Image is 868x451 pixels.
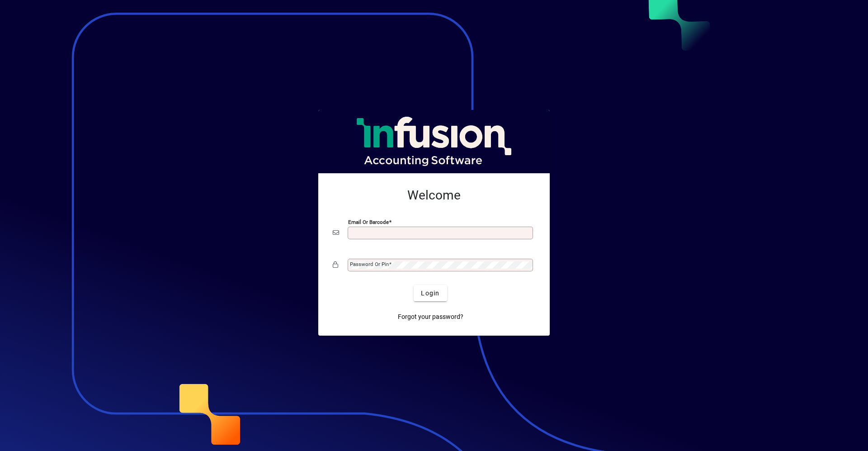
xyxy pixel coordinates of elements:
[398,312,463,322] span: Forgot your password?
[350,261,389,267] mat-label: Password or Pin
[333,188,535,203] h2: Welcome
[421,289,439,298] span: Login
[348,219,389,225] mat-label: Email or Barcode
[394,309,467,325] a: Forgot your password?
[414,285,447,301] button: Login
